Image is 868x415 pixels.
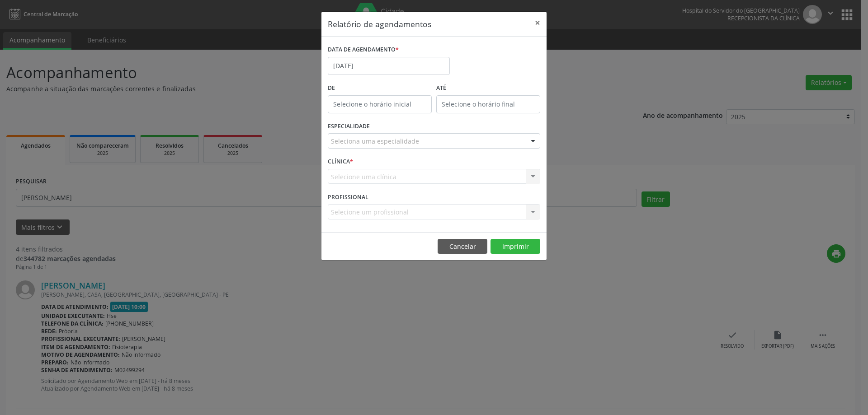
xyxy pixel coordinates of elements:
h5: Relatório de agendamentos [328,18,431,30]
input: Selecione o horário final [436,95,540,113]
button: Imprimir [491,239,540,254]
label: PROFISSIONAL [328,190,368,204]
input: Selecione uma data ou intervalo [328,57,450,75]
label: De [328,81,432,95]
input: Selecione o horário inicial [328,95,432,113]
label: ATÉ [436,81,540,95]
span: Seleciona uma especialidade [331,136,419,146]
label: ESPECIALIDADE [328,120,370,134]
button: Close [528,12,547,34]
label: DATA DE AGENDAMENTO [328,43,399,57]
button: Cancelar [438,239,487,254]
label: CLÍNICA [328,155,353,169]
